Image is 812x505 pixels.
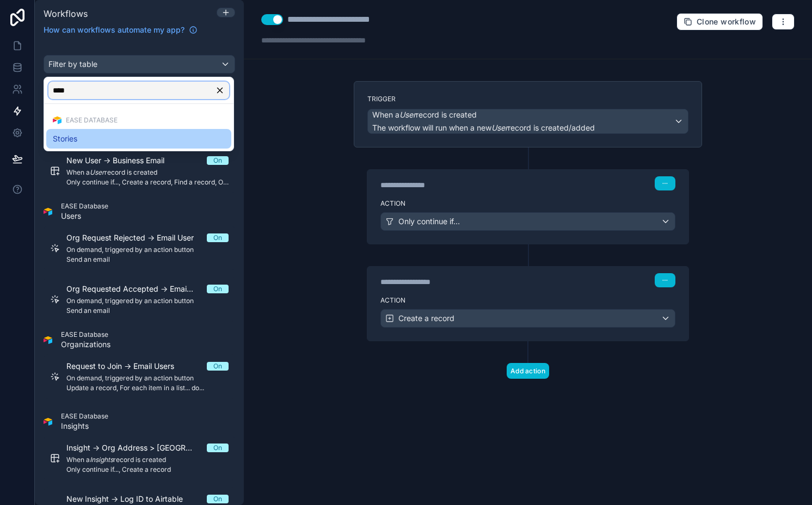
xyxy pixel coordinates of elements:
span: Create a record [398,313,454,324]
span: When a record is created [372,109,477,120]
em: User [491,123,508,132]
button: Create a record [380,309,675,328]
button: When aUserrecord is createdThe workflow will run when a newUserrecord is created/added [367,109,688,134]
div: scrollable content [35,42,244,505]
em: User [399,110,416,119]
img: Airtable Logo [53,116,61,125]
button: Only continue if... [380,212,675,231]
span: Only continue if... [398,216,460,227]
span: The workflow will run when a new record is created/added [372,123,595,132]
span: Stories [53,132,77,145]
span: EASE Database [66,116,118,125]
